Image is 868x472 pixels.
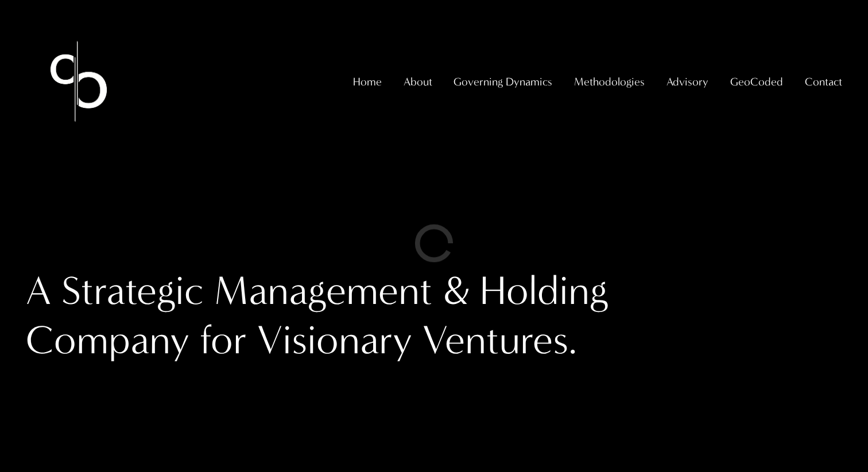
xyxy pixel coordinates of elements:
[200,315,247,365] div: for
[574,72,645,92] span: Methodologies
[443,266,470,316] div: &
[61,266,204,316] div: Strategic
[404,72,432,92] span: About
[214,266,432,316] div: Management
[805,72,842,92] span: Contact
[730,71,783,93] a: GeoCoded
[26,266,51,316] div: A
[257,315,412,365] div: Visionary
[404,71,432,93] a: folder dropdown
[805,71,842,93] a: folder dropdown
[666,72,708,92] span: Advisory
[480,266,608,316] div: Holding
[454,72,552,92] span: Governing Dynamics
[353,71,382,93] a: Home
[26,29,131,134] img: Christopher Sanchez &amp; Co.
[454,71,552,93] a: folder dropdown
[666,71,708,93] a: folder dropdown
[574,71,645,93] a: folder dropdown
[26,315,189,365] div: Company
[423,315,577,365] div: Ventures.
